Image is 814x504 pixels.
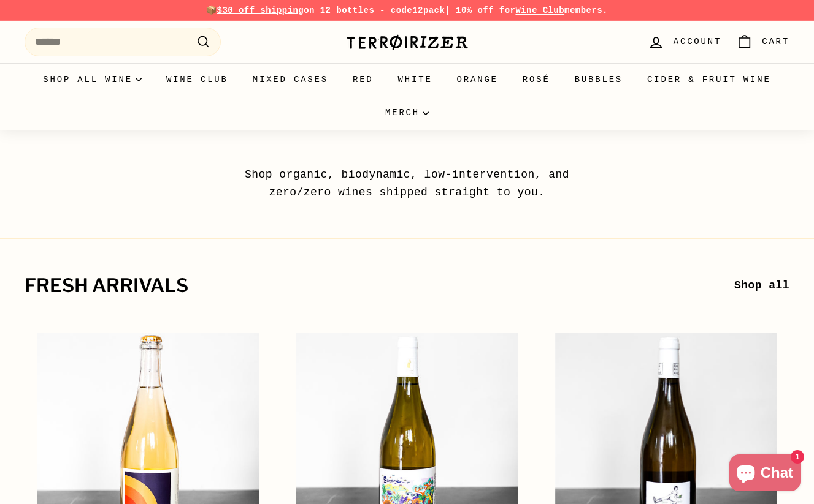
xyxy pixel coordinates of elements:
[154,63,240,96] a: Wine Club
[726,454,804,494] inbox-online-store-chat: Shopify online store chat
[762,35,789,48] span: Cart
[635,63,783,96] a: Cider & Fruit Wine
[373,96,441,129] summary: Merch
[31,63,154,96] summary: Shop all wine
[217,6,304,15] span: $30 off shipping
[729,24,797,60] a: Cart
[563,63,635,96] a: Bubbles
[640,24,729,60] a: Account
[217,166,597,201] p: Shop organic, biodynamic, low-intervention, and zero/zero wines shipped straight to you.
[412,6,445,15] strong: 12pack
[510,63,563,96] a: Rosé
[734,277,789,295] a: Shop all
[674,35,721,48] span: Account
[515,6,564,15] a: Wine Club
[445,63,510,96] a: Orange
[386,63,445,96] a: White
[25,4,789,17] p: 📦 on 12 bottles - code | 10% off for members.
[240,63,340,96] a: Mixed Cases
[25,276,734,296] h2: fresh arrivals
[340,63,386,96] a: Red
